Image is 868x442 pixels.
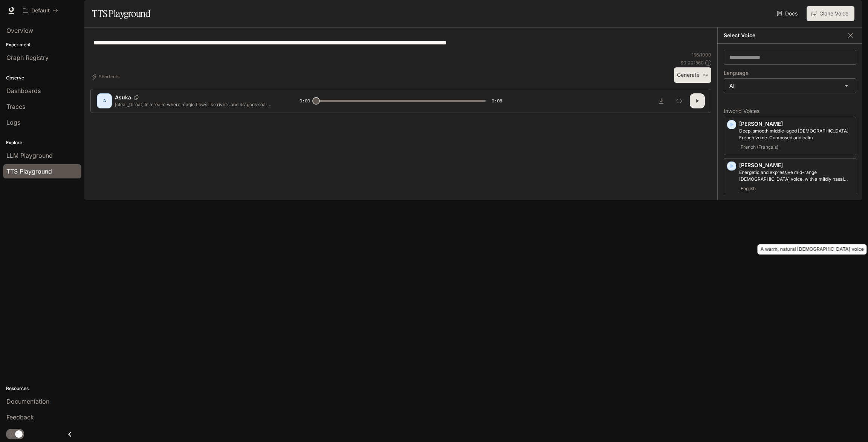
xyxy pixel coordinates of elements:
button: Inspect [672,93,687,108]
div: A warm, natural [DEMOGRAPHIC_DATA] voice [758,244,867,255]
p: Deep, smooth middle-aged male French voice. Composed and calm [739,128,853,141]
button: All workspaces [20,3,61,18]
a: Docs [775,6,801,21]
span: English [739,184,757,193]
p: Default [31,8,50,14]
button: Shortcuts [90,71,122,83]
p: 156 / 1000 [692,52,711,58]
button: Clone Voice [807,6,854,21]
p: $ 0.001560 [680,59,704,66]
h1: TTS Playground [92,6,150,21]
p: [clear_throat] In a realm where magic flows like rivers and dragons soar through crimson skies, a... [115,101,281,108]
button: Download audio [654,93,669,108]
button: Generate⌘⏎ [674,67,711,83]
p: [PERSON_NAME] [739,162,853,169]
span: French (Français) [739,143,780,152]
p: Energetic and expressive mid-range male voice, with a mildly nasal quality [739,169,853,183]
p: Language [724,70,749,76]
p: ⌘⏎ [703,73,708,78]
span: 0:00 [300,97,310,105]
p: [PERSON_NAME] [739,120,853,128]
button: Copy Voice ID [131,95,142,100]
p: Inworld Voices [724,108,856,114]
div: All [724,79,856,93]
div: A [98,95,110,107]
span: 0:08 [492,97,502,105]
p: Asuka [115,94,131,101]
